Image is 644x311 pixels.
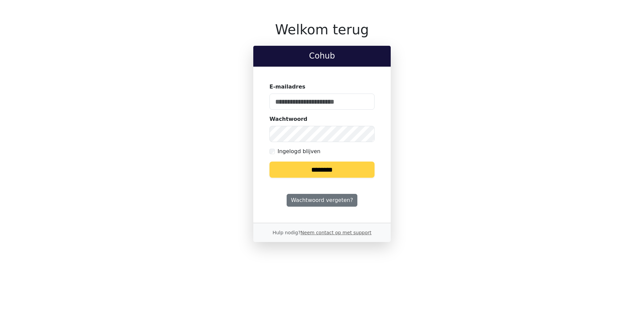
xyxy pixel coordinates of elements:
label: Wachtwoord [269,115,308,123]
small: Hulp nodig? [272,230,372,235]
label: E-mailadres [269,83,305,91]
h1: Welkom terug [253,22,391,38]
h2: Cohub [259,51,385,61]
a: Neem contact op met support [300,230,371,235]
a: Wachtwoord vergeten? [287,194,357,207]
label: Ingelogd blijven [278,147,320,155]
